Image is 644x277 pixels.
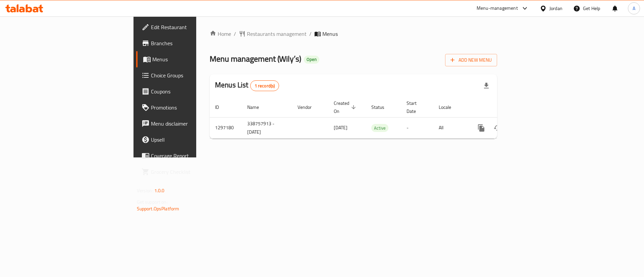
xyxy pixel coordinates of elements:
[151,152,236,160] span: Coverage Report
[151,120,236,128] span: Menu disclaimer
[215,103,228,111] span: ID
[371,103,393,111] span: Status
[371,124,388,132] span: Active
[154,186,165,195] span: 1.0.0
[136,164,241,180] a: Grocery Checklist
[251,83,279,89] span: 1 record(s)
[137,198,168,206] span: Get support on:
[215,80,279,91] h2: Menus List
[136,83,241,99] a: Coupons
[136,51,241,67] a: Menus
[407,99,425,115] span: Start Date
[242,117,292,138] td: 338757913 - [DATE]
[304,57,319,62] span: Open
[151,87,236,95] span: Coupons
[239,30,307,38] a: Restaurants management
[334,123,347,132] span: [DATE]
[210,51,301,66] span: Menu management ( Wily’s )
[152,55,236,63] span: Menus
[137,204,179,213] a: Support.OpsPlatform
[151,168,236,176] span: Grocery Checklist
[322,30,338,38] span: Menus
[151,136,236,144] span: Upsell
[439,103,460,111] span: Locale
[489,120,505,136] button: Change Status
[136,67,241,83] a: Choice Groups
[151,39,236,47] span: Branches
[247,30,307,38] span: Restaurants management
[304,56,319,64] div: Open
[473,120,489,136] button: more
[298,103,320,111] span: Vendor
[468,97,543,118] th: Actions
[136,116,241,132] a: Menu disclaimer
[371,124,388,132] div: Active
[136,19,241,35] a: Edit Restaurant
[136,148,241,164] a: Coverage Report
[151,103,236,112] span: Promotions
[401,117,433,138] td: -
[136,132,241,148] a: Upsell
[450,56,492,64] span: Add New Menu
[250,80,279,91] div: Total records count
[136,99,241,116] a: Promotions
[477,4,518,12] div: Menu-management
[210,30,497,38] nav: breadcrumb
[309,30,312,38] li: /
[136,35,241,51] a: Branches
[478,78,494,94] div: Export file
[633,5,635,12] span: A
[137,186,153,195] span: Version:
[549,5,562,12] div: Jordan
[210,97,543,139] table: enhanced table
[151,71,236,79] span: Choice Groups
[247,103,268,111] span: Name
[445,54,497,66] button: Add New Menu
[334,99,358,115] span: Created On
[433,117,468,138] td: All
[151,23,236,31] span: Edit Restaurant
